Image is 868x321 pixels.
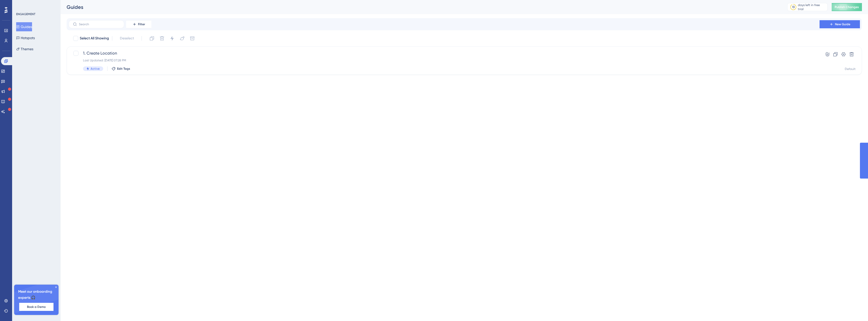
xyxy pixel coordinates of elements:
span: Meet our onboarding experts 🎧 [18,289,55,301]
button: Guides [16,22,32,31]
div: Last Updated: [DATE] 07:28 PM [83,58,805,62]
button: Hotspots [16,33,35,42]
input: Search [79,22,120,26]
div: Default [845,67,856,71]
div: 13 [792,5,795,9]
span: 1. Create Location [83,50,805,56]
span: Select All Showing [80,35,109,41]
button: Publish Changes [832,3,862,11]
button: Book a Demo [19,303,53,311]
span: New Guide [835,22,850,26]
button: Themes [16,44,33,54]
button: Deselect [115,34,139,43]
div: Guides [67,4,775,11]
iframe: UserGuiding AI Assistant Launcher [847,301,862,316]
button: Edit Tags [112,67,130,71]
span: Publish Changes [835,5,859,9]
span: Filter [138,22,145,26]
span: Edit Tags [117,67,130,71]
button: Filter [126,20,151,28]
span: Active [91,67,100,71]
button: New Guide [820,20,860,28]
span: Book a Demo [27,305,46,309]
div: ENGAGEMENT [16,12,35,16]
span: Deselect [120,35,134,41]
div: days left in free trial [798,3,826,11]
